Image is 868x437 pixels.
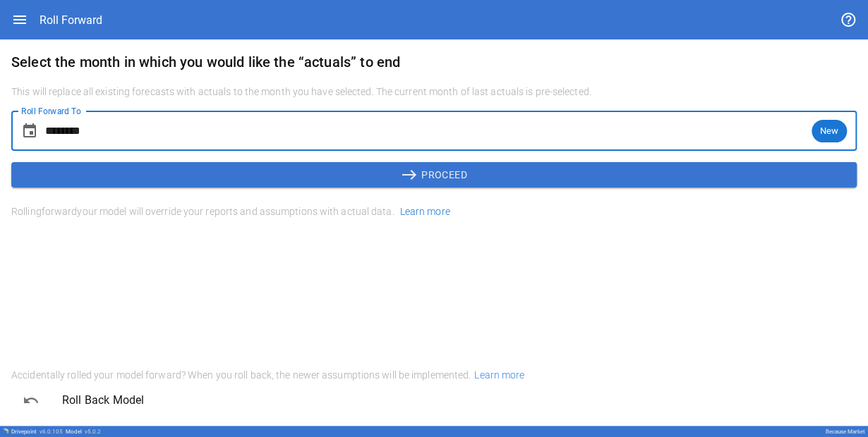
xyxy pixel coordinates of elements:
[85,429,101,435] span: v 5.0.2
[3,428,8,433] img: Drivepoint
[812,123,847,139] span: New
[11,204,857,220] h6: Rolling forward your model will override your reports and assumptions with actual data.
[23,392,40,409] span: undo
[66,429,101,435] div: Model
[11,368,857,383] h6: Accidentally rolled your model forward? When you roll back, the newer assumptions will be impleme...
[11,429,63,435] div: Drivepoint
[11,162,857,187] button: PROCEED
[401,166,421,183] span: east
[40,429,63,435] span: v 6.0.105
[62,392,845,409] span: Roll Back Model
[400,206,450,217] a: Learn more
[21,105,81,117] label: Roll Forward To
[11,51,857,73] h6: Select the month in which you would like the “actuals” to end
[11,85,857,100] h6: This will replace all existing forecasts with actuals to the month you have selected. The current...
[471,369,524,381] span: Learn more
[826,429,865,435] div: Because Market
[40,13,102,27] div: Roll Forward
[11,383,857,417] div: Roll Back Model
